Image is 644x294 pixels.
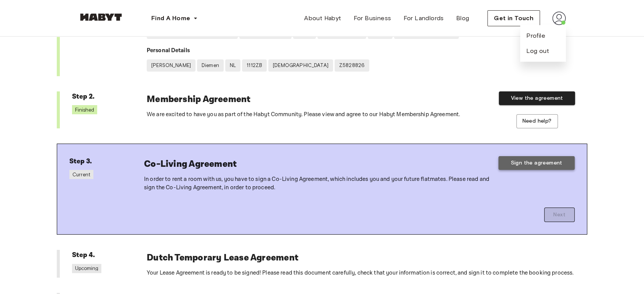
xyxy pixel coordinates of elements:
[499,94,575,101] a: View the agreement
[144,175,489,192] p: In order to rent a room with us, you have to sign a Co-Living Agreement, which includes you and y...
[147,43,575,58] h4: Personal Details
[516,114,558,128] button: Need help?
[450,11,476,26] a: Blog
[72,107,97,112] span: Finished
[147,91,460,107] h6: Membership Agreement
[242,62,267,69] span: 1112ZB
[456,14,469,23] span: Blog
[335,62,369,69] span: Z5828826
[526,46,549,56] button: Log out
[487,10,540,26] button: Get in Touch
[69,172,93,177] span: Current
[498,159,575,166] a: Sign the agreement
[72,250,135,260] h6: Step 4.
[78,13,124,21] img: Habyt
[72,91,135,102] h6: Step 2.
[69,156,132,167] h6: Step 3.
[494,14,533,23] span: Get in Touch
[304,14,341,23] span: About Habyt
[145,11,204,26] button: Find A Home
[403,14,444,23] span: For Landlords
[526,31,545,40] a: Profile
[348,11,397,26] a: For Business
[298,11,347,26] a: About Habyt
[147,269,574,278] p: Your Lease Agreement is ready to be signed! Please read this document carefully, check that your ...
[147,110,460,119] p: We are excited to have you as part of the Habyt Community. Please view and agree to our Habyt Mem...
[151,14,190,23] span: Find A Home
[397,11,450,26] a: For Landlords
[268,62,333,69] span: [DEMOGRAPHIC_DATA]
[197,62,224,69] span: Diemen
[354,14,391,23] span: For Business
[552,11,566,25] img: avatar
[498,156,575,170] button: Sign the agreement
[225,62,240,69] span: NL
[72,266,101,271] span: Upcoming
[499,91,575,105] button: View the agreement
[144,156,489,172] h6: Co-Living Agreement
[147,250,574,266] h6: Dutch Temporary Lease Agreement
[147,62,195,69] span: [PERSON_NAME]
